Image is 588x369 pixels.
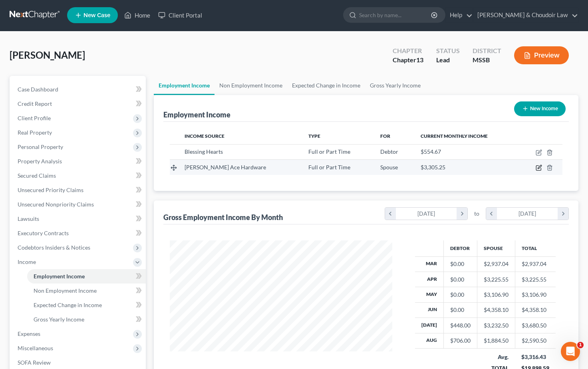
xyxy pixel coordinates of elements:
[515,333,556,348] td: $2,590.50
[497,208,558,220] div: [DATE]
[34,273,85,280] span: Employment Income
[484,337,509,345] div: $1,884.50
[415,256,444,272] th: Mar
[484,291,509,299] div: $3,106.90
[577,342,584,348] span: 1
[18,172,56,179] span: Secured Claims
[11,212,146,226] a: Lawsuits
[380,148,398,155] span: Debtor
[27,312,146,327] a: Gross Yearly Income
[18,129,52,136] span: Real Property
[457,208,467,220] i: chevron_right
[450,321,471,329] div: $448.00
[185,164,266,171] span: [PERSON_NAME] Ace Hardware
[450,276,471,284] div: $0.00
[365,76,425,95] a: Gross Yearly Income
[416,56,423,63] span: 13
[10,49,85,61] span: [PERSON_NAME]
[11,82,146,97] a: Case Dashboard
[308,164,350,171] span: Full or Part Time
[385,208,396,220] i: chevron_left
[308,133,320,139] span: Type
[446,8,473,22] a: Help
[18,86,58,93] span: Case Dashboard
[450,260,471,268] div: $0.00
[515,272,556,287] td: $3,225.55
[18,345,53,351] span: Miscellaneous
[18,158,62,165] span: Property Analysis
[484,276,509,284] div: $3,225.55
[83,12,110,18] span: New Case
[515,302,556,317] td: $4,358.10
[18,186,83,193] span: Unsecured Priority Claims
[558,208,568,220] i: chevron_right
[561,342,580,361] iframe: Intercom live chat
[18,201,94,208] span: Unsecured Nonpriority Claims
[287,76,365,95] a: Expected Change in Income
[396,208,457,220] div: [DATE]
[185,133,224,139] span: Income Source
[477,240,515,256] th: Spouse
[421,164,445,171] span: $3,305.25
[483,353,509,361] div: Avg.
[515,240,556,256] th: Total
[11,154,146,169] a: Property Analysis
[415,287,444,302] th: May
[450,291,471,299] div: $0.00
[443,240,477,256] th: Debtor
[18,143,63,150] span: Personal Property
[11,226,146,240] a: Executory Contracts
[18,258,36,265] span: Income
[421,133,488,139] span: Current Monthly Income
[18,115,51,121] span: Client Profile
[34,302,102,308] span: Expected Change in Income
[154,76,215,95] a: Employment Income
[415,333,444,348] th: Aug
[359,8,432,22] input: Search by name...
[27,284,146,298] a: Non Employment Income
[18,330,40,337] span: Expenses
[34,316,84,323] span: Gross Yearly Income
[515,256,556,272] td: $2,937.04
[421,148,441,155] span: $554.67
[18,100,52,107] span: Credit Report
[11,97,146,111] a: Credit Report
[450,337,471,345] div: $706.00
[11,197,146,212] a: Unsecured Nonpriority Claims
[415,272,444,287] th: Apr
[18,244,90,251] span: Codebtors Insiders & Notices
[308,148,350,155] span: Full or Part Time
[11,169,146,183] a: Secured Claims
[215,76,287,95] a: Non Employment Income
[515,287,556,302] td: $3,106.90
[393,46,423,56] div: Chapter
[415,318,444,333] th: [DATE]
[154,8,206,22] a: Client Portal
[521,353,549,361] div: $3,316.43
[18,215,39,222] span: Lawsuits
[18,230,69,236] span: Executory Contracts
[514,46,569,64] button: Preview
[514,101,566,116] button: New Income
[163,212,283,222] div: Gross Employment Income By Month
[393,56,423,65] div: Chapter
[163,110,230,119] div: Employment Income
[18,359,51,366] span: SOFA Review
[473,8,578,22] a: [PERSON_NAME] & Choudoir Law
[11,183,146,197] a: Unsecured Priority Claims
[486,208,497,220] i: chevron_left
[415,302,444,317] th: Jun
[515,318,556,333] td: $3,680.50
[473,46,501,56] div: District
[436,56,460,65] div: Lead
[484,321,509,329] div: $3,232.50
[436,46,460,56] div: Status
[120,8,154,22] a: Home
[27,269,146,284] a: Employment Income
[34,287,97,294] span: Non Employment Income
[484,306,509,314] div: $4,358.10
[27,298,146,312] a: Expected Change in Income
[380,133,390,139] span: For
[450,306,471,314] div: $0.00
[185,148,223,155] span: Blessing Hearts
